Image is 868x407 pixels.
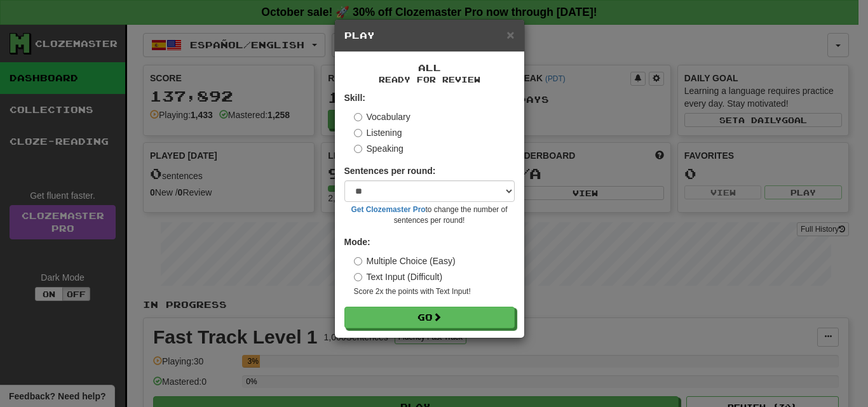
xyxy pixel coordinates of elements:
small: to change the number of sentences per round! [344,204,515,226]
h5: Play [344,29,515,42]
input: Listening [354,129,362,137]
input: Multiple Choice (Easy) [354,257,362,265]
strong: Skill: [344,93,365,103]
label: Sentences per round: [344,164,436,177]
span: All [418,62,441,73]
label: Speaking [354,142,403,155]
a: Get Clozemaster Pro [351,205,426,214]
input: Speaking [354,145,362,153]
small: Ready for Review [344,74,515,85]
input: Vocabulary [354,113,362,121]
input: Text Input (Difficult) [354,273,362,281]
label: Multiple Choice (Easy) [354,255,456,267]
span: × [506,27,514,42]
small: Score 2x the points with Text Input ! [354,286,515,297]
label: Vocabulary [354,110,410,123]
button: Go [344,307,515,328]
button: Close [506,28,514,41]
label: Listening [354,126,402,139]
strong: Mode: [344,237,370,247]
label: Text Input (Difficult) [354,270,443,283]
